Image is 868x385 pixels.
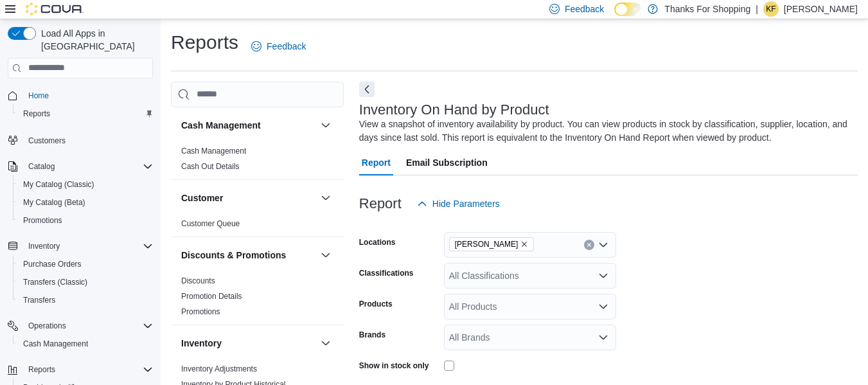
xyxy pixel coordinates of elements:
[181,276,215,285] a: Discounts
[181,307,220,317] span: Promotions
[18,274,93,290] a: Transfers (Classic)
[18,292,60,308] a: Transfers
[412,191,505,217] button: Hide Parameters
[23,238,153,254] span: Inventory
[3,157,158,175] button: Catalog
[36,27,153,53] span: Load All Apps in [GEOGRAPHIC_DATA]
[267,40,306,53] span: Feedback
[181,292,242,301] a: Promotion Details
[28,321,66,331] span: Operations
[13,193,158,211] button: My Catalog (Beta)
[28,161,55,172] span: Catalog
[13,211,158,229] button: Promotions
[181,219,240,228] a: Customer Queue
[614,3,641,16] input: Dark Mode
[181,162,240,171] a: Cash Out Details
[23,159,153,174] span: Catalog
[23,277,87,287] span: Transfers (Classic)
[181,146,246,156] span: Cash Management
[181,147,246,156] a: Cash Management
[13,255,158,273] button: Purchase Orders
[359,330,385,340] label: Brands
[18,256,153,272] span: Purchase Orders
[520,240,528,248] button: Remove Preston from selection in this group
[3,317,158,335] button: Operations
[23,133,71,148] a: Customers
[766,1,775,17] span: KF
[664,1,750,17] p: Thanks For Shopping
[23,318,71,334] button: Operations
[18,213,153,228] span: Promotions
[18,106,153,121] span: Reports
[23,179,94,190] span: My Catalog (Classic)
[18,177,100,192] a: My Catalog (Classic)
[181,119,261,132] h3: Cash Management
[13,291,158,309] button: Transfers
[23,215,62,226] span: Promotions
[23,259,82,269] span: Purchase Orders
[23,197,85,208] span: My Catalog (Beta)
[3,130,158,149] button: Customers
[26,3,84,15] img: Cova
[318,247,333,263] button: Discounts & Promotions
[598,332,608,343] button: Open list of options
[171,273,344,325] div: Discounts & Promotions
[171,216,344,237] div: Customer
[23,132,153,148] span: Customers
[23,88,54,103] a: Home
[359,268,414,278] label: Classifications
[23,87,153,103] span: Home
[181,249,286,262] h3: Discounts & Promotions
[23,109,50,119] span: Reports
[359,299,393,309] label: Products
[181,119,315,132] button: Cash Management
[18,177,153,192] span: My Catalog (Classic)
[181,307,220,316] a: Promotions
[565,3,604,15] span: Feedback
[13,335,158,353] button: Cash Management
[455,238,518,251] span: [PERSON_NAME]
[598,240,608,250] button: Open list of options
[18,274,153,290] span: Transfers (Classic)
[181,161,240,172] span: Cash Out Details
[23,362,60,377] button: Reports
[318,336,333,351] button: Inventory
[13,273,158,291] button: Transfers (Classic)
[181,364,257,374] span: Inventory Adjustments
[181,337,315,350] button: Inventory
[318,190,333,206] button: Customer
[23,339,88,349] span: Cash Management
[181,291,242,301] span: Promotion Details
[584,240,594,250] button: Clear input
[246,33,311,59] a: Feedback
[18,195,153,210] span: My Catalog (Beta)
[181,276,215,286] span: Discounts
[18,213,67,228] a: Promotions
[756,1,758,17] p: |
[763,1,779,17] div: Keaton Fournier
[359,102,549,118] h3: Inventory On Hand by Product
[23,362,153,377] span: Reports
[359,118,851,145] div: View a snapshot of inventory availability by product. You can view products in stock by classific...
[359,196,402,211] h3: Report
[181,192,223,204] h3: Customer
[13,105,158,123] button: Reports
[362,150,391,175] span: Report
[28,364,55,375] span: Reports
[23,318,153,334] span: Operations
[28,91,49,101] span: Home
[23,159,60,174] button: Catalog
[18,336,153,352] span: Cash Management
[18,195,91,210] a: My Catalog (Beta)
[406,150,488,175] span: Email Subscription
[3,237,158,255] button: Inventory
[171,30,238,55] h1: Reports
[18,292,153,308] span: Transfers
[23,238,65,254] button: Inventory
[18,106,55,121] a: Reports
[171,143,344,179] div: Cash Management
[318,118,333,133] button: Cash Management
[449,237,535,251] span: Preston
[181,192,315,204] button: Customer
